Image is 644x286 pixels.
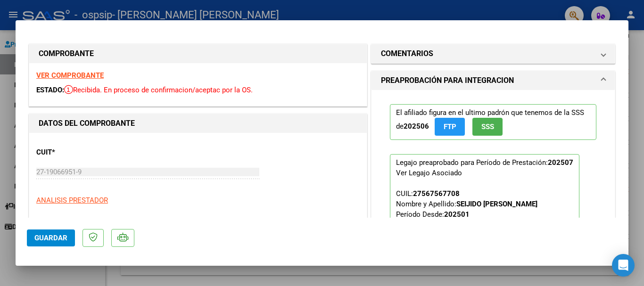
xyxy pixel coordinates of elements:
p: El afiliado figura en el ultimo padrón que tenemos de la SSS de [390,104,596,139]
p: CUIT [36,147,133,158]
strong: COMPROBANTE [39,49,94,58]
a: VER COMPROBANTE [36,71,104,80]
div: Open Intercom Messenger [612,254,635,277]
strong: SEIJIDO [PERSON_NAME] [456,200,537,208]
span: ESTADO: [36,86,64,94]
div: 27567567708 [413,188,460,199]
button: FTP [435,118,465,135]
span: ANALISIS PRESTADOR [36,196,108,204]
strong: 202506 [404,122,429,131]
span: Guardar [34,234,67,242]
span: SSS [481,123,494,131]
span: CUIL: Nombre y Apellido: Período Desde: Período Hasta: Admite Dependencia: [396,189,537,239]
mat-expansion-panel-header: PREAPROBACIÓN PARA INTEGRACION [372,71,615,90]
h1: PREAPROBACIÓN PARA INTEGRACION [381,75,514,86]
div: Ver Legajo Asociado [396,168,462,178]
button: SSS [472,118,503,135]
span: Recibida. En proceso de confirmacion/aceptac por la OS. [64,86,253,94]
strong: 202501 [444,210,470,219]
span: FTP [444,123,456,131]
button: Guardar [27,229,75,246]
h1: COMENTARIOS [381,48,433,59]
strong: DATOS DEL COMPROBANTE [39,119,135,128]
strong: 202507 [548,158,573,167]
mat-expansion-panel-header: COMENTARIOS [372,44,615,63]
p: Legajo preaprobado para Período de Prestación: [390,154,579,269]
